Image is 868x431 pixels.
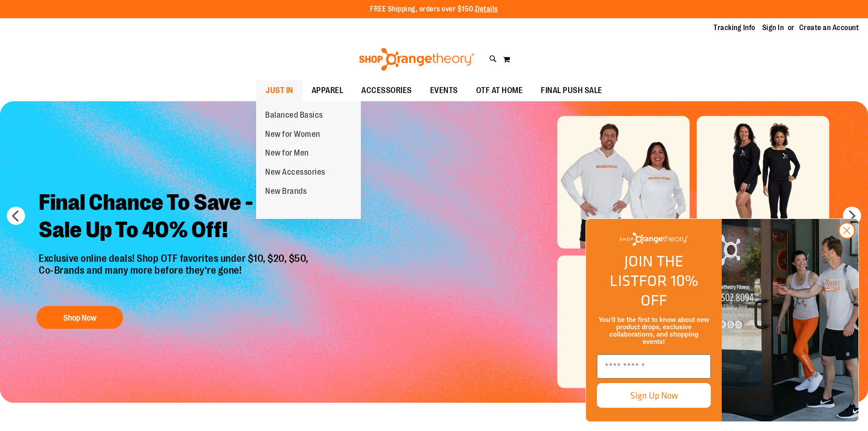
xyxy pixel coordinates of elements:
[257,80,303,101] a: JUST IN
[32,253,318,297] p: Exclusive online deals! Shop OTF favorites under $10, $20, $50, Co-Brands and many more before th...
[370,4,498,15] p: FREE Shipping, orders over $150.
[256,101,361,219] ul: JUST IN
[475,5,498,13] a: Details
[312,80,344,101] span: APPAREL
[576,209,868,431] div: FLYOUT Form
[639,269,698,312] span: FOR 10% OFF
[843,207,861,225] button: next
[32,182,318,253] h2: Final Chance To Save - Sale Up To 40% Off!
[762,23,784,33] a: Sign In
[532,80,611,101] a: FINAL PUSH SALE
[421,80,467,101] a: EVENTS
[430,80,458,101] span: EVENTS
[7,207,25,225] button: prev
[36,306,123,329] button: Shop Now
[256,144,318,163] a: New for Men
[265,167,325,179] span: New Accessories
[256,182,316,201] a: New Brands
[256,125,329,144] a: New for Women
[361,80,412,101] span: ACCESSORIES
[467,80,532,101] a: OTF AT HOME
[541,80,602,101] span: FINAL PUSH SALE
[476,80,523,101] span: OTF AT HOME
[799,23,859,33] a: Create an Account
[597,354,711,379] input: Enter email
[610,249,683,292] span: JOIN THE LIST
[722,219,858,421] img: Shop Orangtheory
[303,80,353,101] a: APPAREL
[256,163,334,182] a: New Accessories
[265,148,309,160] span: New for Men
[620,233,688,246] img: Shop Orangetheory
[265,187,307,198] span: New Brands
[597,383,711,408] button: Sign Up Now
[256,106,332,125] a: Balanced Basics
[358,48,476,71] img: Shop Orangetheory
[32,182,318,334] a: Final Chance To Save -Sale Up To 40% Off! Exclusive online deals! Shop OTF favorites under $10, $...
[352,80,421,101] a: ACCESSORIES
[714,23,755,33] a: Tracking Info
[599,316,709,345] span: You’ll be the first to know about new product drops, exclusive collaborations, and shopping events!
[838,222,855,239] button: Close dialog
[265,130,320,141] span: New for Women
[265,110,323,122] span: Balanced Basics
[266,80,293,101] span: JUST IN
